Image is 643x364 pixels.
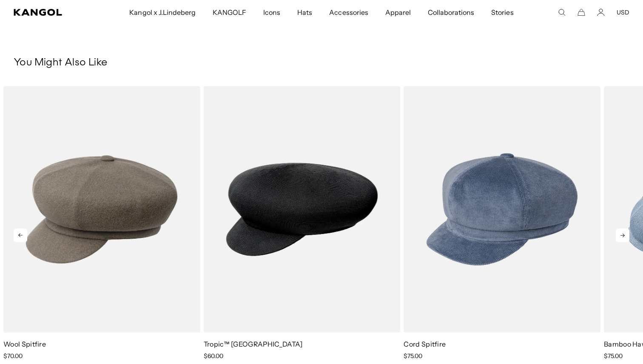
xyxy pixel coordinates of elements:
[3,86,200,333] img: Wool Spitfire
[404,86,600,333] img: Cord Spitfire
[597,8,605,16] a: Account
[617,8,629,16] button: USD
[404,340,446,348] a: Cord Spitfire
[604,352,623,360] span: $75.00
[578,8,585,16] button: Cart
[14,56,629,69] h3: You Might Also Like
[404,352,422,360] span: $75.00
[204,340,303,348] a: Tropic™ [GEOGRAPHIC_DATA]
[3,340,46,348] a: Wool Spitfire
[3,352,23,360] span: $70.00
[204,86,401,333] img: Tropic™ Halifax
[14,9,85,16] a: Kangol
[204,352,223,360] span: $60.00
[558,8,566,16] summary: Search here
